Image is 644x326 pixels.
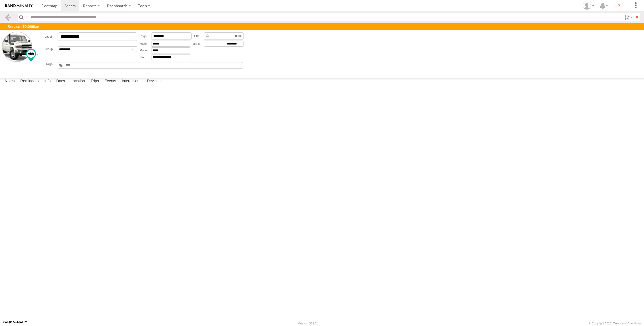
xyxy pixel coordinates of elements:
[68,78,88,85] label: Location
[119,78,144,85] label: Interactions
[589,322,641,325] div: © Copyright 2025 -
[2,78,17,85] label: Notes
[613,322,641,325] a: Terms and Conditions
[615,2,623,10] i: ?
[622,13,634,21] label: Search Filter Options
[5,4,33,8] img: rand-logo.svg
[54,78,68,85] label: Docs
[88,78,102,85] label: Trips
[26,49,36,62] div: Change Map Icon
[298,322,318,325] div: Version: 309.01
[102,78,119,85] label: Events
[3,321,27,326] a: Visit our Website
[4,13,12,21] a: Back to previous Page
[144,78,163,85] label: Devices
[204,32,244,40] div: Data from Vehicle CANbus
[25,13,29,21] label: Search Query
[18,78,41,85] label: Reminders
[42,78,53,85] label: Info
[23,24,34,29] strong: 50,000
[581,2,596,10] div: Cris Clark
